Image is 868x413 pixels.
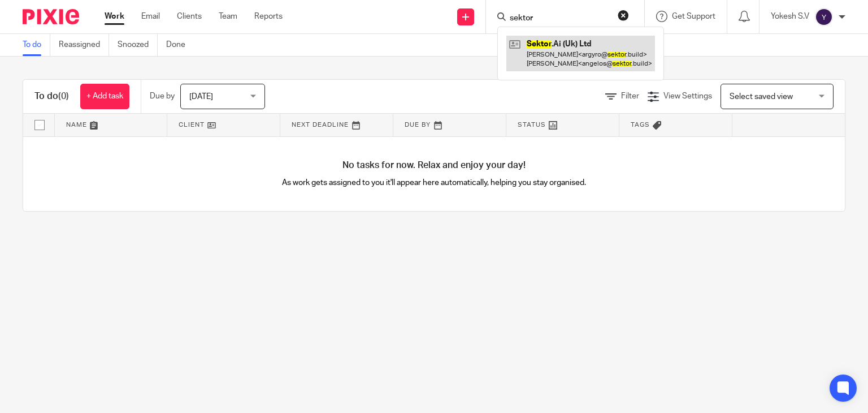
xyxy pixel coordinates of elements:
p: Due by [150,91,175,102]
h4: No tasks for now. Relax and enjoy your day! [23,160,845,171]
a: Email [141,11,160,22]
a: Clients [177,11,202,22]
a: Snoozed [118,34,158,56]
span: Filter [621,92,639,100]
img: Pixie [23,9,79,24]
button: Clear [618,10,629,21]
a: Reassigned [59,34,109,56]
p: Yokesh S.V [771,11,809,22]
h1: To do [34,91,69,102]
span: Select saved view [730,93,793,101]
span: View Settings [663,92,712,100]
a: Work [105,11,124,22]
a: Team [219,11,237,22]
a: Done [166,34,194,56]
span: [DATE] [189,93,213,101]
input: Search [509,14,610,24]
img: svg%3E [815,8,833,26]
span: Tags [631,122,650,128]
span: Get Support [672,12,715,20]
a: Reports [254,11,283,22]
span: (0) [58,92,69,101]
a: To do [23,34,50,56]
a: + Add task [80,84,129,109]
p: As work gets assigned to you it'll appear here automatically, helping you stay organised. [229,177,640,188]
